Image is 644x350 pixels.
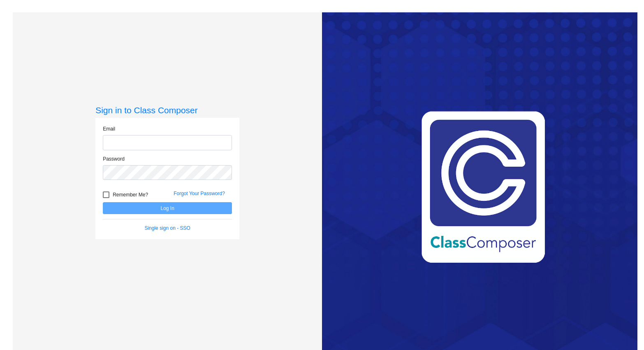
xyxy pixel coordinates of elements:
h3: Sign in to Class Composer [95,105,239,115]
a: Single sign on - SSO [144,225,190,231]
button: Log In [103,202,232,214]
label: Password [103,155,125,163]
a: Forgot Your Password? [174,191,225,196]
span: Remember Me? [113,190,148,200]
label: Email [103,125,115,133]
